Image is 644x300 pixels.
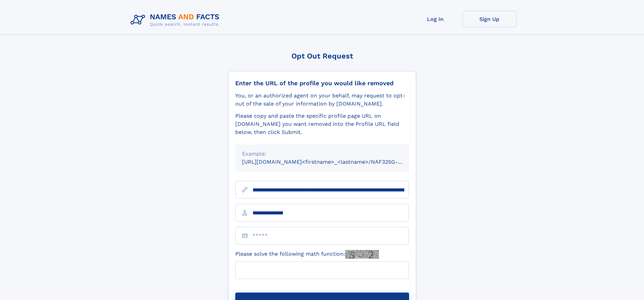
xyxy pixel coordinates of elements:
div: Enter the URL of the profile you would like removed [235,79,409,87]
div: Please copy and paste the specific profile page URL on [DOMAIN_NAME] you want removed into the Pr... [235,112,409,136]
small: [URL][DOMAIN_NAME]<firstname>_<lastname>/NAF325G-xxxxxxxx [242,159,422,165]
a: Sign Up [462,11,517,27]
div: You, or an authorized agent on your behalf, may request to opt-out of the sale of your informatio... [235,92,409,108]
div: Opt Out Request [228,52,416,60]
label: Please solve the following math function: [235,250,379,259]
div: Example: [242,150,402,158]
a: Log In [408,11,462,27]
img: Logo Names and Facts [128,11,225,29]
